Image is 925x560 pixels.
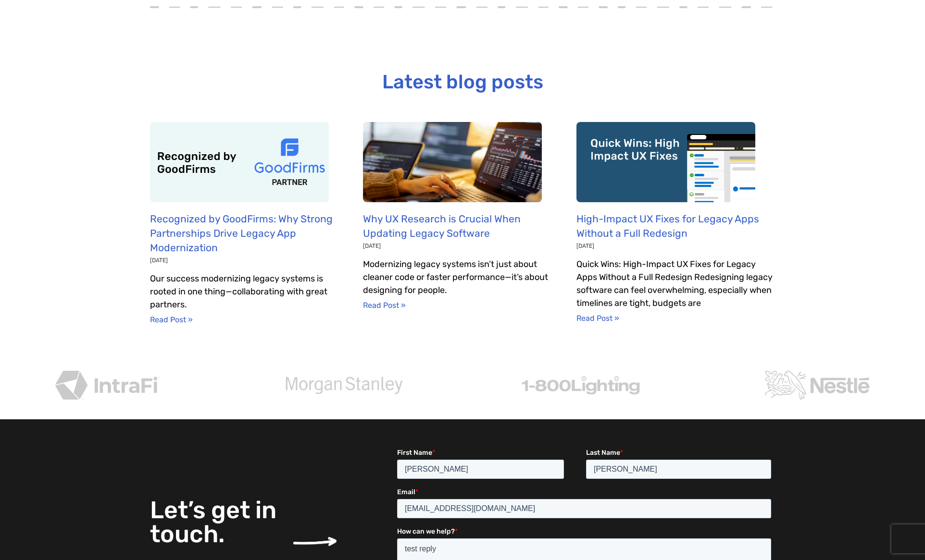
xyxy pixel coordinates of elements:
span: [DATE] [363,243,381,249]
img: 1-800 services [509,362,653,408]
span: [DATE] [576,243,594,249]
img: nestle services [750,355,885,415]
a: Read more about High-Impact UX Fixes for Legacy Apps Without a Full Redesign [576,314,619,323]
div: 2 / 4 [237,363,451,412]
div: 4 / 4 [710,355,925,419]
img: morgan stanley services [272,363,416,408]
h3: Let’s get in touch. [150,498,281,546]
a: Latest blog posts [382,71,543,93]
a: Read more about Why UX Research is Crucial When Updating Legacy Software [363,301,406,310]
img: intrafi services [40,355,175,415]
p: Quick Wins: High-Impact UX Fixes for Legacy Apps Without a Full Redesign Redesigning legacy softw... [576,258,775,310]
p: Modernizing legacy systems isn’t just about cleaner code or faster performance—it’s about designi... [363,258,562,297]
a: Why UX Research is Crucial When Updating Legacy Software [363,213,521,239]
img: arrow pointing to the right [293,536,337,546]
span: [DATE] [150,257,168,264]
p: Our success modernizing legacy systems is rooted in one thing—collaborating with great partners. [150,272,349,311]
iframe: Chat Widget [877,514,925,560]
img: Quick wins [536,122,794,203]
a: High-Impact UX Fixes for Legacy Apps Without a Full Redesign [576,213,759,239]
a: Recognized by GoodFirms: Why Strong Partnerships Drive Legacy App Modernization [150,213,333,254]
div: 3 / 4 [474,362,688,412]
a: Read more about Recognized by GoodFirms: Why Strong Partnerships Drive Legacy App Modernization [150,315,193,324]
